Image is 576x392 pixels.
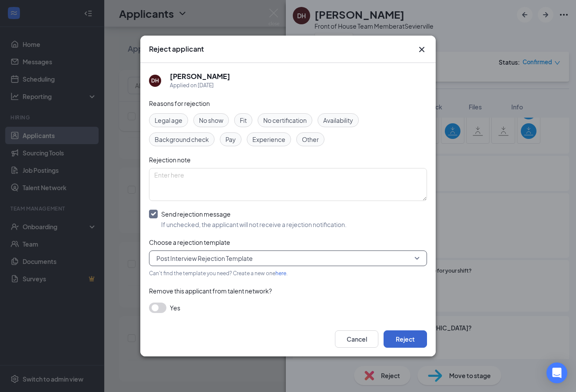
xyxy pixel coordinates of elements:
span: Availability [323,115,353,125]
h5: [PERSON_NAME] [170,72,230,81]
div: Open Intercom Messenger [546,362,567,383]
div: Applied on [DATE] [170,81,230,90]
button: Cancel [335,330,378,348]
span: Yes [170,303,180,313]
span: Post Interview Rejection Template [156,252,253,265]
div: DH [151,77,159,84]
span: Legal age [155,115,182,125]
h3: Reject applicant [149,44,204,54]
button: Reject [384,330,427,348]
span: Choose a rejection template [149,238,230,246]
span: Pay [225,135,236,144]
span: Remove this applicant from talent network? [149,287,272,295]
span: No certification [263,115,307,125]
a: here [275,270,286,277]
svg: Cross [417,44,427,55]
span: Fit [240,115,247,125]
span: Background check [155,135,209,144]
span: Other [302,135,319,144]
button: Close [417,44,427,55]
span: Experience [252,135,285,144]
span: Can't find the template you need? Create a new one . [149,270,288,277]
span: Reasons for rejection [149,99,210,107]
span: No show [199,115,223,125]
span: Rejection note [149,156,191,164]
